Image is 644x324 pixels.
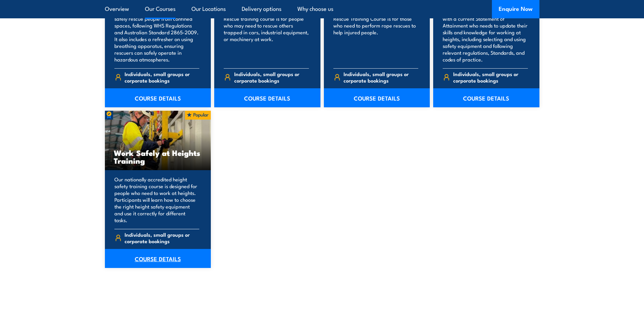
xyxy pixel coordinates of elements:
a: COURSE DETAILS [433,88,539,107]
p: This refresher course is for anyone with a current Statement of Attainment who needs to update th... [443,8,528,63]
h3: Work Safely at Heights Training [114,149,202,164]
a: COURSE DETAILS [214,88,320,107]
span: Individuals, small groups or corporate bookings [125,231,199,244]
a: COURSE DETAILS [105,88,211,107]
a: COURSE DETAILS [324,88,430,107]
p: Our nationally accredited height safety training course is designed for people who need to work a... [114,176,200,223]
p: Our nationally accredited Vertical Rescue Training Course is for those who need to perform rope r... [333,8,419,63]
p: Our nationally accredited Road Crash Rescue training course is for people who may need to rescue ... [224,8,309,63]
p: This course teaches your team how to safely rescue people from confined spaces, following WHS Reg... [114,8,200,63]
span: Individuals, small groups or corporate bookings [344,71,418,84]
span: Individuals, small groups or corporate bookings [125,71,199,84]
a: COURSE DETAILS [105,249,211,268]
span: Individuals, small groups or corporate bookings [453,71,528,84]
span: Individuals, small groups or corporate bookings [234,71,309,84]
